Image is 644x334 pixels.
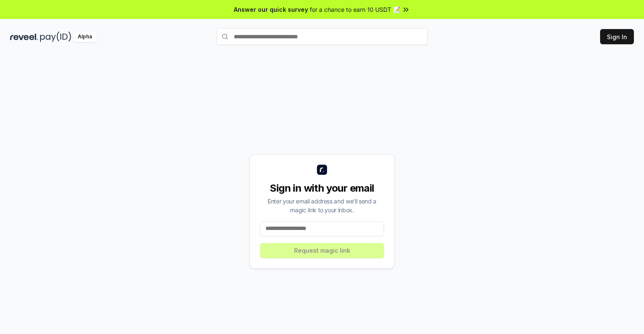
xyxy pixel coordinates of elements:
[234,5,308,14] span: Answer our quick survey
[260,182,384,195] div: Sign in with your email
[260,197,384,214] div: Enter your email address and we’ll send a magic link to your inbox.
[600,29,634,44] button: Sign In
[310,5,400,14] span: for a chance to earn 10 USDT 📝
[317,165,327,175] img: logo_small
[10,32,38,42] img: reveel_dark
[40,32,71,42] img: pay_id
[73,32,97,42] div: Alpha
